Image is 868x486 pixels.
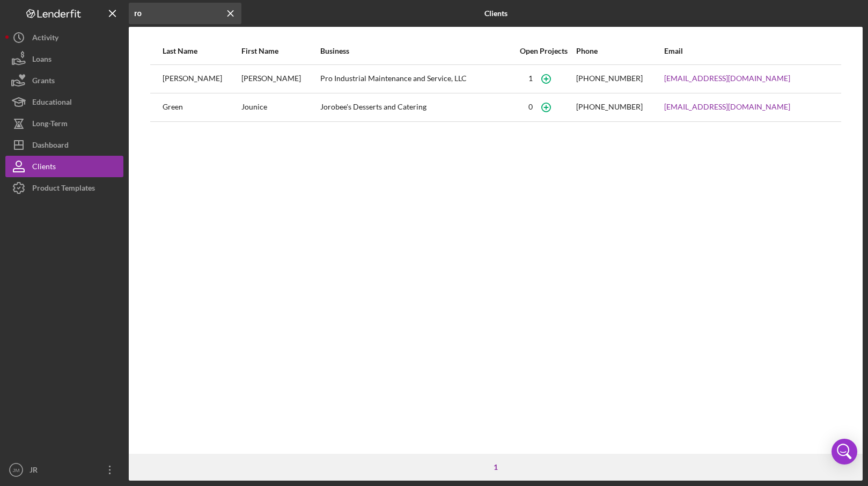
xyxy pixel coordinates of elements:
[832,439,857,465] div: Open Intercom Messenger
[576,47,663,55] div: Phone
[241,47,319,55] div: First Name
[320,47,511,55] div: Business
[513,47,576,55] div: Open Projects
[163,47,240,55] div: Last Name
[664,47,829,55] div: Email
